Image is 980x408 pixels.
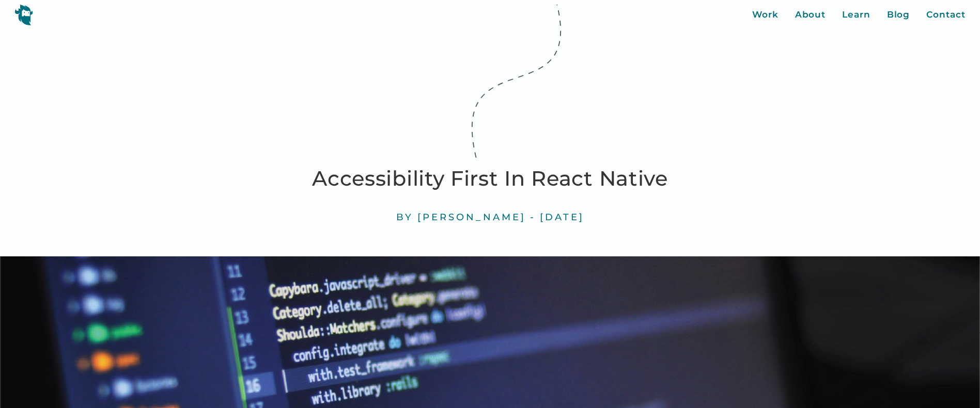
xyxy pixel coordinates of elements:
[842,8,870,22] a: Learn
[926,8,965,22] a: Contact
[258,162,723,195] h1: Accessibility First In React Native
[530,211,536,223] div: -
[417,211,526,223] div: [PERSON_NAME]
[887,8,910,22] a: Blog
[14,4,33,25] img: yeti logo icon
[540,211,584,223] div: [DATE]
[396,211,413,223] div: By
[752,8,779,22] a: Work
[795,8,826,22] a: About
